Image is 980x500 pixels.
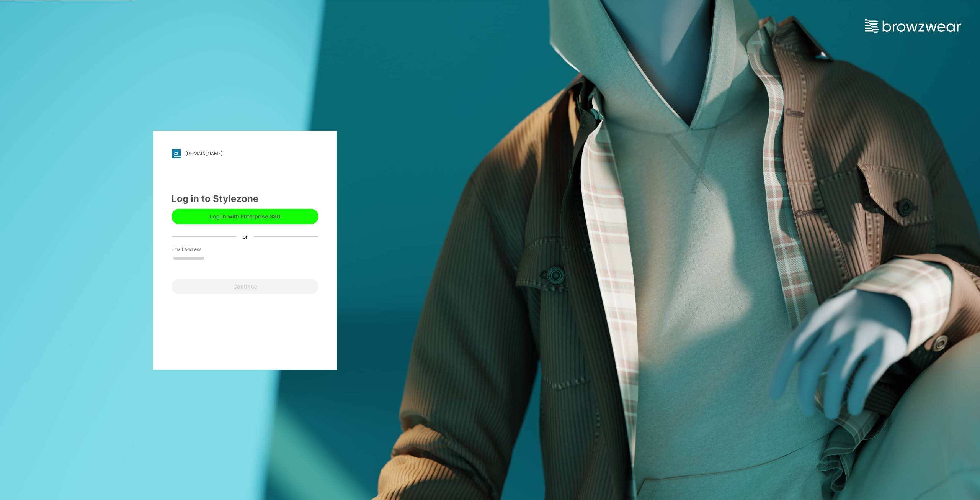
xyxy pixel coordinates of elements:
[171,149,318,158] a: [DOMAIN_NAME]
[237,233,254,241] div: or
[171,246,225,253] label: Email Address
[185,151,222,156] div: [DOMAIN_NAME]
[171,149,181,158] img: stylezone-logo.562084cfcfab977791bfbf7441f1a819.svg
[171,209,318,224] button: Log in with Enterprise SSO
[865,19,961,33] img: browzwear-logo.e42bd6dac1945053ebaf764b6aa21510.svg
[171,192,318,206] div: Log in to Stylezone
